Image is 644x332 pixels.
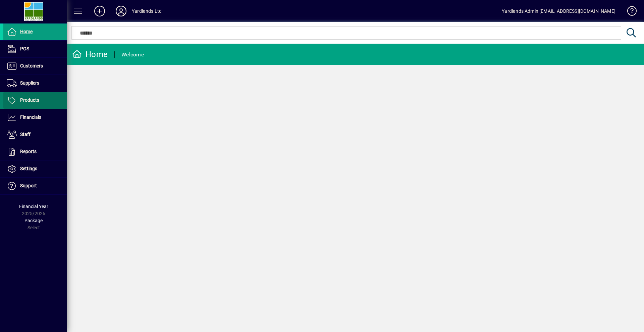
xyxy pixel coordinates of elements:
[622,1,636,23] a: Knowledge Base
[72,49,108,60] div: Home
[20,97,39,103] span: Products
[20,29,33,34] span: Home
[3,58,67,75] a: Customers
[24,218,43,223] span: Package
[20,46,29,51] span: POS
[3,160,67,177] a: Settings
[3,178,67,194] a: Support
[3,41,67,57] a: POS
[20,166,37,171] span: Settings
[20,80,39,86] span: Suppliers
[20,132,31,137] span: Staff
[3,109,67,126] a: Financials
[121,49,144,60] div: Welcome
[3,75,67,92] a: Suppliers
[3,143,67,160] a: Reports
[110,5,132,17] button: Profile
[502,6,615,16] div: Yardlands Admin [EMAIL_ADDRESS][DOMAIN_NAME]
[20,114,41,120] span: Financials
[132,6,162,16] div: Yardlands Ltd
[19,204,48,209] span: Financial Year
[89,5,110,17] button: Add
[3,126,67,143] a: Staff
[3,92,67,109] a: Products
[20,63,43,68] span: Customers
[20,149,37,154] span: Reports
[20,183,37,188] span: Support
